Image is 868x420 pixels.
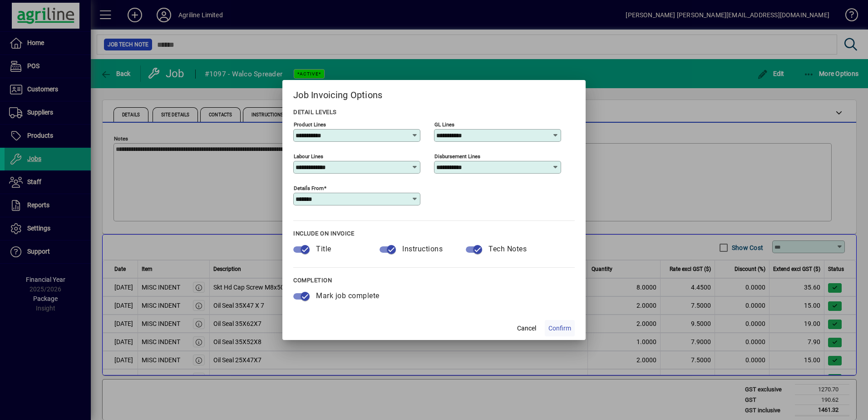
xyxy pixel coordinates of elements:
[512,320,541,336] button: Cancel
[316,291,380,300] span: Mark job complete
[293,228,575,239] div: INCLUDE ON INVOICE
[294,121,326,128] mat-label: Product Lines
[545,320,575,336] button: Confirm
[316,245,331,253] span: Title
[488,245,527,253] span: Tech Notes
[548,324,571,333] span: Confirm
[517,324,536,333] span: Cancel
[293,107,575,118] div: DETAIL LEVELS
[294,185,324,191] mat-label: Details From
[294,153,323,160] mat-label: Labour Lines
[434,121,454,128] mat-label: GL Lines
[434,153,480,160] mat-label: Disbursement Lines
[282,80,586,106] h2: Job Invoicing Options
[293,275,575,286] div: COMPLETION
[402,245,443,253] span: Instructions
